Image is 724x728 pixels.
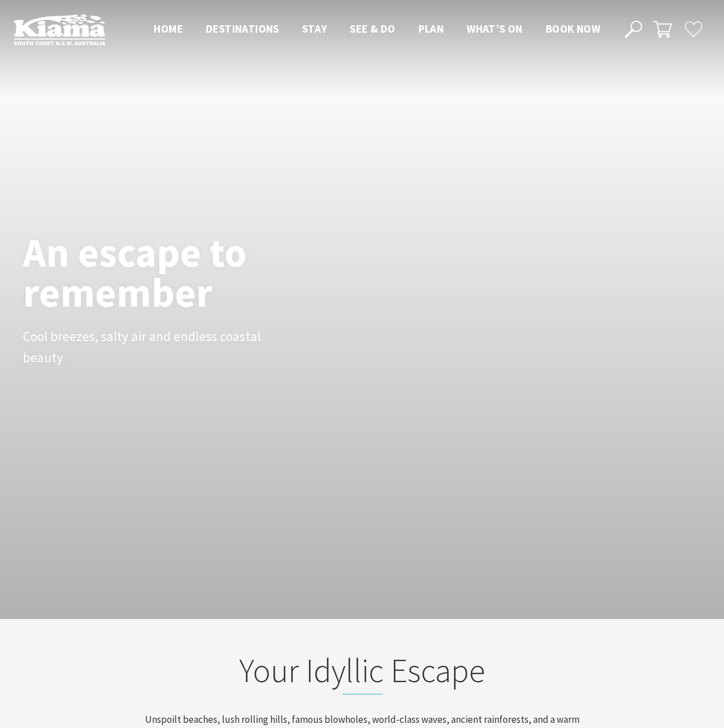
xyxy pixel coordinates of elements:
[138,651,587,695] h2: Your Idyllic Escape
[154,22,183,36] span: Home
[14,14,105,45] img: Kiama Logo
[142,20,612,39] nav: Main Menu
[350,22,395,36] span: See & Do
[546,22,600,36] span: Book now
[206,22,279,36] span: Destinations
[467,22,523,36] span: What’s On
[302,22,327,36] span: Stay
[23,232,338,312] h1: An escape to remember
[418,22,444,36] span: Plan
[23,326,281,369] p: Cool breezes, salty air and endless coastal beauty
